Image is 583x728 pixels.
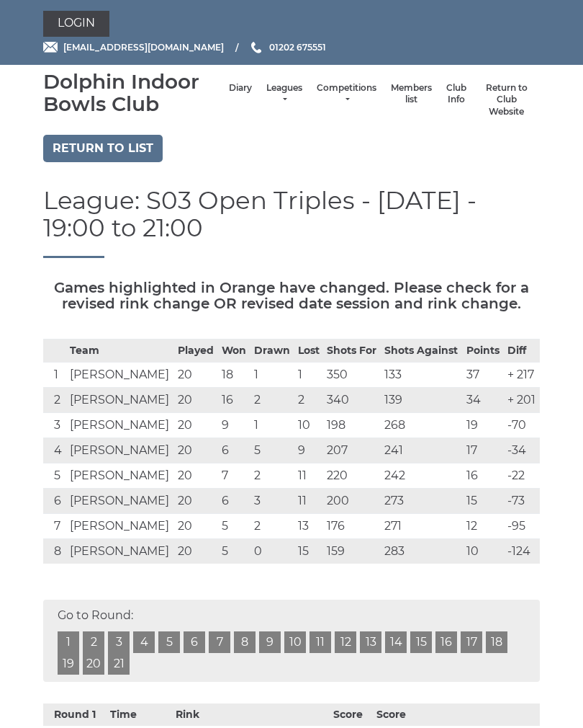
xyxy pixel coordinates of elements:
td: 34 [463,388,504,413]
td: 273 [381,489,463,514]
th: Lost [294,339,324,363]
th: Score [373,703,416,726]
a: 13 [360,631,381,653]
td: 20 [174,438,218,463]
td: 8 [43,539,66,564]
a: 19 [58,653,79,675]
a: 2 [83,631,104,653]
a: 9 [259,631,281,653]
a: Return to list [43,135,163,162]
a: Competitions [317,82,376,106]
th: Round 1 [43,703,107,726]
td: 13 [294,514,324,539]
a: Leagues [266,82,302,106]
a: Login [43,11,109,37]
td: 11 [294,463,324,489]
td: [PERSON_NAME] [66,489,174,514]
td: 7 [218,463,250,489]
td: 268 [381,413,463,438]
td: 20 [174,363,218,388]
td: 3 [250,489,294,514]
td: 9 [294,438,324,463]
td: 133 [381,363,463,388]
a: Members list [391,82,432,106]
th: Time [107,703,170,726]
td: 5 [43,463,66,489]
td: 20 [174,514,218,539]
td: -34 [504,438,540,463]
td: 11 [294,489,324,514]
th: Drawn [250,339,294,363]
td: 3 [43,413,66,438]
td: [PERSON_NAME] [66,539,174,564]
th: Team [66,339,174,363]
th: Shots Against [381,339,463,363]
a: 3 [108,631,130,653]
a: 10 [284,631,306,653]
td: 16 [218,388,250,413]
th: Rink [169,703,205,726]
a: Email [EMAIL_ADDRESS][DOMAIN_NAME] [43,40,224,54]
td: 16 [463,463,504,489]
th: Played [174,339,218,363]
td: 5 [218,539,250,564]
td: 207 [323,438,381,463]
h1: League: S03 Open Triples - [DATE] - 19:00 to 21:00 [43,187,540,258]
td: -22 [504,463,540,489]
a: Return to Club Website [481,82,533,118]
td: 6 [218,489,250,514]
td: 5 [250,438,294,463]
th: Diff [504,339,540,363]
td: + 201 [504,388,540,413]
img: Phone us [251,42,261,53]
td: 18 [218,363,250,388]
a: 7 [209,631,230,653]
h5: Games highlighted in Orange have changed. Please check for a revised rink change OR revised date ... [43,280,540,311]
img: Email [43,42,58,53]
td: 10 [463,539,504,564]
td: 2 [250,388,294,413]
td: 271 [381,514,463,539]
td: -70 [504,413,540,438]
td: 242 [381,463,463,489]
td: 0 [250,539,294,564]
td: 241 [381,438,463,463]
td: 220 [323,463,381,489]
td: 17 [463,438,504,463]
td: 1 [250,363,294,388]
td: 350 [323,363,381,388]
td: 2 [250,463,294,489]
td: 15 [463,489,504,514]
td: -95 [504,514,540,539]
a: 12 [335,631,356,653]
a: Phone us 01202 675551 [249,40,326,54]
a: 5 [158,631,180,653]
td: [PERSON_NAME] [66,514,174,539]
td: 20 [174,388,218,413]
td: 200 [323,489,381,514]
td: 19 [463,413,504,438]
td: 6 [218,438,250,463]
td: 6 [43,489,66,514]
a: Diary [229,82,252,94]
th: Score [330,703,373,726]
div: Dolphin Indoor Bowls Club [43,71,222,115]
td: 2 [294,388,324,413]
td: -73 [504,489,540,514]
a: 21 [108,653,130,675]
th: Won [218,339,250,363]
td: 1 [250,413,294,438]
td: 176 [323,514,381,539]
td: + 217 [504,363,540,388]
td: 20 [174,463,218,489]
td: 10 [294,413,324,438]
td: 37 [463,363,504,388]
a: Club Info [446,82,466,106]
a: 1 [58,631,79,653]
td: 5 [218,514,250,539]
td: 20 [174,489,218,514]
td: [PERSON_NAME] [66,463,174,489]
td: [PERSON_NAME] [66,438,174,463]
a: 16 [435,631,457,653]
td: 139 [381,388,463,413]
